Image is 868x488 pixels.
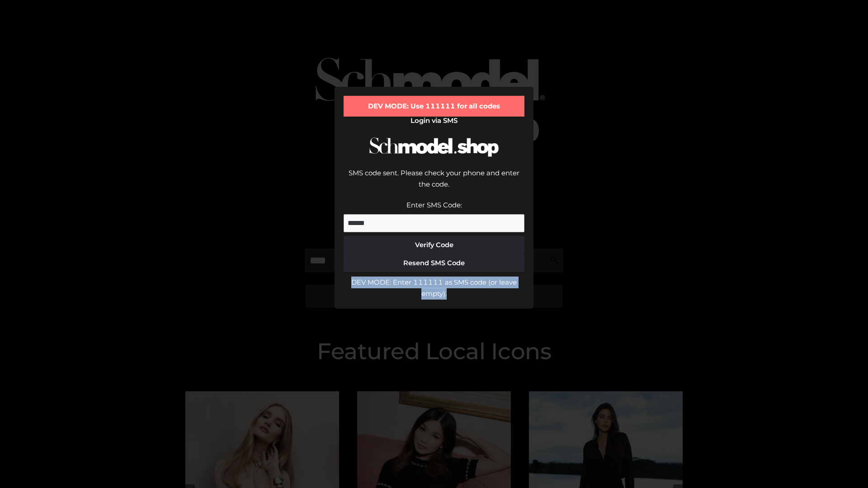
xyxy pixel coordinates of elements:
label: Enter SMS Code: [406,201,462,209]
div: SMS code sent. Please check your phone and enter the code. [344,167,524,199]
h2: Login via SMS [344,117,524,125]
div: DEV MODE: Enter 111111 as SMS code (or leave empty). [344,277,524,300]
img: Schmodel Logo [366,129,502,165]
button: Verify Code [344,236,524,254]
div: DEV MODE: Use 111111 for all codes [344,96,524,117]
button: Resend SMS Code [344,254,524,272]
